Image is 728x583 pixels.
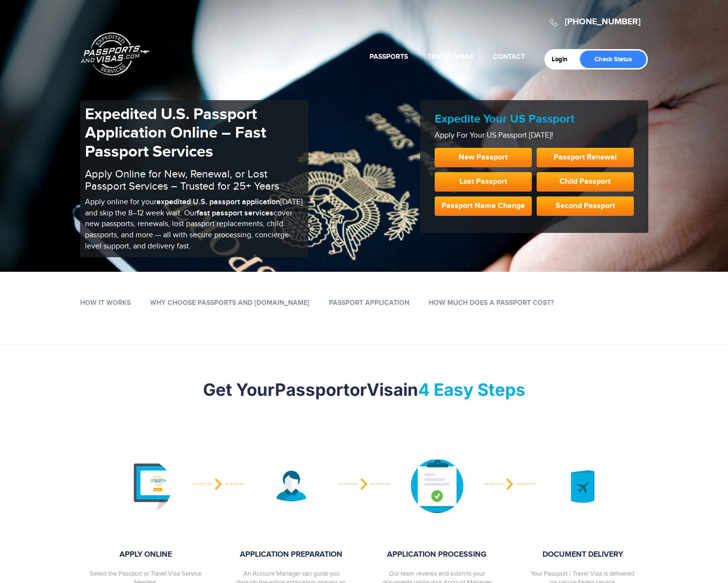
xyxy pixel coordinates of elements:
[275,379,350,400] strong: Passport
[85,197,304,252] p: Apply online for your [DATE] and skip the 8–12 week wait. Our cover new passports, renewals, lost...
[80,299,131,307] a: How it works
[435,130,634,141] p: Apply For Your US Passport [DATE]!
[90,549,202,561] strong: APPLY ONLINE
[85,168,304,192] h2: Apply Online for New, Renewal, or Lost Passport Services – Trusted for 25+ Years
[552,55,575,63] a: Login
[427,53,474,61] a: Travel Visas
[197,209,273,218] b: fast passport services
[527,549,639,561] strong: DOCUMENT DELIVERY
[370,53,408,61] a: Passports
[429,299,554,307] a: How Much Does a Passport Cost?
[381,549,493,561] strong: APPLICATION PROCESSING
[156,197,280,207] b: expedited U.S. passport application
[565,17,641,27] a: [PHONE_NUMBER]
[329,299,409,307] a: Passport Application
[537,148,634,167] a: Passport Renewal
[435,172,532,192] a: Lost Passport
[119,460,172,512] img: image description
[557,470,609,503] img: image description
[150,299,309,307] a: Why Choose Passports and [DOMAIN_NAME]
[80,379,648,400] h2: Get Your or in
[265,471,318,501] img: image description
[435,148,532,167] a: New Passport
[411,459,463,513] img: image description
[81,32,150,76] a: Passports & [DOMAIN_NAME]
[435,112,634,126] h2: Expedite Your US Passport
[580,51,646,68] a: Check Status
[367,379,403,400] strong: Visa
[537,172,634,192] a: Child Passport
[85,105,304,161] h1: Expedited U.S. Passport Application Online – Fast Passport Services
[236,549,347,561] strong: APPLICATION PREPARATION
[418,379,525,400] mark: 4 Easy Steps
[537,196,634,216] a: Second Passport
[493,53,525,61] a: Contact
[435,196,532,216] a: Passport Name Change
